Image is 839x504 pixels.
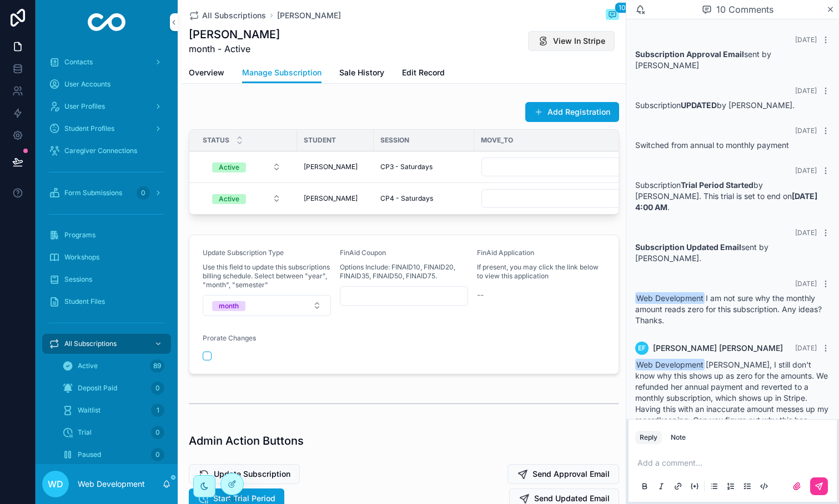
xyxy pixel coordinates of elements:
div: Active [219,194,239,204]
div: month [219,301,239,311]
span: View In Stripe [553,35,605,47]
span: Student Files [64,297,105,306]
a: Active89 [56,356,171,376]
a: Workshops [42,247,171,267]
span: Programs [64,231,96,240]
span: Deposit Paid [78,384,117,393]
span: Session [380,136,409,145]
a: Select Button [481,189,638,208]
a: Overview [189,63,224,85]
div: 0 [137,186,150,200]
h1: Admin Action Buttons [189,433,304,449]
button: Update Subscription [189,464,300,484]
div: 0 [151,426,164,439]
a: Caregiver Connections [42,141,171,161]
span: WD [48,477,63,491]
span: Overview [189,67,224,78]
span: -- [477,289,484,301]
a: Sale History [339,63,384,85]
a: Select Button [203,188,290,209]
span: CP3 - Saturdays [380,162,433,171]
a: Deposit Paid0 [56,378,171,398]
img: App logo [88,13,126,31]
span: Subscription by [PERSON_NAME]. [635,100,795,110]
span: Trial [78,428,92,437]
button: Select Button [481,157,637,176]
div: 1 [151,404,164,417]
span: Start Trial Period [213,493,275,504]
span: Switched from annual to monthly payment [635,140,789,150]
div: Active [219,162,239,172]
span: Prorate Changes [203,334,256,342]
button: Send Approval Email [508,464,619,484]
a: All Subscriptions [189,10,266,21]
button: Add Registration [525,102,619,122]
a: [PERSON_NAME] [304,162,367,171]
span: Contacts [64,58,93,67]
span: [DATE] [795,166,817,175]
div: 0 [151,381,164,395]
span: Caregiver Connections [64,146,137,155]
span: Status [203,136,229,145]
a: Manage Subscription [242,63,321,84]
span: 10 Comments [716,3,773,16]
a: Select Button [481,157,638,177]
p: Web Development [78,478,145,490]
span: [PERSON_NAME] [304,162,358,171]
span: Waitlist [78,406,101,415]
div: 89 [150,359,164,373]
a: Paused0 [56,445,171,465]
span: Sale History [339,67,384,78]
button: Select Button [203,295,331,316]
a: CP3 - Saturdays [380,162,468,171]
span: Update Subscription [214,469,290,480]
span: Move_to [481,136,513,145]
button: Reply [635,431,662,444]
a: User Accounts [42,74,171,94]
strong: Subscription Approval Email [635,49,744,59]
span: [DATE] [795,279,817,288]
a: Waitlist1 [56,400,171,420]
span: Student [304,136,336,145]
button: Select Button [481,189,637,208]
a: [PERSON_NAME] [304,194,367,203]
a: Trial0 [56,422,171,442]
a: Edit Record [402,63,445,85]
div: scrollable content [36,44,178,464]
span: Send Updated Email [534,493,610,504]
span: CP4 - Saturdays [380,194,433,203]
div: 0 [151,448,164,461]
span: Send Approval Email [532,469,610,480]
span: sent by [PERSON_NAME]. [635,242,768,263]
a: [PERSON_NAME] [277,10,341,21]
h1: [PERSON_NAME] [189,27,280,42]
strong: Subscription Updated Email [635,242,741,252]
button: View In Stripe [528,31,615,51]
span: EF [638,344,646,353]
a: All Subscriptions [42,334,171,354]
span: [DATE] [795,228,817,237]
span: Student Profiles [64,124,114,133]
a: Sessions [42,269,171,289]
span: Workshops [64,253,99,262]
span: FinAid Application [477,248,534,257]
span: [PERSON_NAME] [PERSON_NAME] [653,343,783,354]
strong: UPDATED [681,100,717,110]
span: FinAid Coupon [340,248,386,257]
span: [PERSON_NAME] [304,194,358,203]
span: Subscription by [PERSON_NAME]. This trial is set to end on . [635,180,817,212]
a: Contacts [42,52,171,72]
span: User Profiles [64,102,105,111]
span: All Subscriptions [202,10,266,21]
a: User Profiles [42,96,171,116]
span: 10 [615,2,630,13]
strong: Trial Period Started [681,180,753,190]
span: I am not sure why the monthly amount reads zero for this subscription. Any ideas? Thanks. [635,293,822,325]
span: Web Development [635,359,705,370]
span: If present, you may click the link below to view this application [477,263,605,281]
span: Manage Subscription [242,67,321,78]
a: CP4 - Saturdays [380,194,468,203]
span: Update Subscription Type [203,248,284,257]
span: [DATE] [795,344,817,352]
